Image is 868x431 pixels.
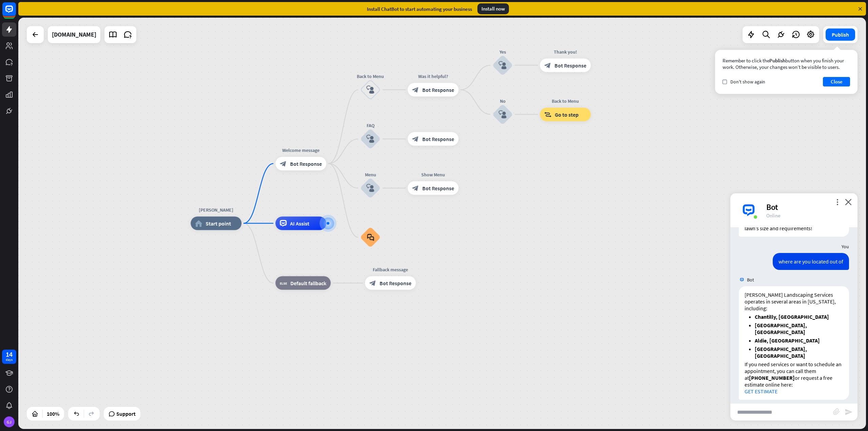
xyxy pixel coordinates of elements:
div: Install now [477,3,509,14]
button: Publish [826,28,855,41]
div: Thank you! [535,48,596,55]
div: Fallback message [360,266,421,273]
div: GJ [4,416,15,427]
div: Bot [766,202,849,212]
i: block_goto [544,111,551,118]
i: block_bot_response [369,280,376,287]
span: Bot Response [290,160,322,167]
div: Menu [350,171,391,178]
span: Bot Response [379,280,411,287]
strong: [GEOGRAPHIC_DATA], [GEOGRAPHIC_DATA] [755,322,807,335]
i: block_fallback [280,280,287,287]
span: Bot Response [422,185,454,192]
i: block_user_input [498,110,507,118]
div: Remember to click the button when you finish your work. Otherwise, your changes won’t be visible ... [723,57,850,70]
div: where are you located out of [773,253,849,270]
i: block_user_input [498,61,507,69]
span: Don't show again [730,79,765,85]
span: Bot Response [422,86,454,93]
i: block_bot_response [280,160,287,167]
i: block_bot_response [544,62,551,68]
div: Install ChatBot to start automating your business [367,6,472,12]
strong: Chantilly, [GEOGRAPHIC_DATA] [755,313,829,320]
span: Support [116,408,136,419]
div: Was it helpful? [402,73,463,80]
i: home_2 [195,220,202,227]
div: Welcome message [270,146,331,153]
div: days [6,357,13,362]
i: block_user_input [366,86,374,94]
button: Close [823,77,850,86]
i: more_vert [834,199,841,205]
i: block_bot_response [412,136,419,142]
span: Go to step [555,111,578,118]
i: block_bot_response [412,86,419,93]
div: 14 [6,351,13,357]
span: Bot Response [422,136,454,142]
span: Start point [205,220,231,227]
i: block_user_input [366,184,374,192]
span: Bot [747,277,754,283]
span: Publish [769,57,785,64]
i: send [845,408,853,416]
i: block_attachment [833,408,840,415]
i: block_faq [367,234,374,241]
div: [PERSON_NAME] [185,207,246,213]
span: You [842,243,849,250]
p: If you need services or want to schedule an appointment, you can call them at or request a free e... [745,361,843,395]
i: block_bot_response [412,185,419,192]
div: Online [766,212,849,219]
span: Default fallback [290,280,326,287]
p: [PERSON_NAME] Landscaping Services operates in several areas in [US_STATE], including: [745,291,843,312]
strong: [PHONE_NUMBER] [749,374,795,381]
div: Show Menu [402,171,463,178]
span: AI Assist [290,220,309,227]
strong: [GEOGRAPHIC_DATA], [GEOGRAPHIC_DATA] [755,346,807,359]
strong: Aldie, [GEOGRAPHIC_DATA] [755,337,820,344]
div: Yes [482,48,523,55]
div: No [482,97,523,104]
div: Back to Menu [350,73,391,80]
i: close [845,199,852,205]
span: Bot Response [554,62,586,68]
div: rodlandscaping.com [52,26,96,43]
div: 100% [45,408,61,419]
div: FAQ [350,122,391,129]
a: GET ESTIMATE [745,388,777,395]
div: Back to Menu [535,97,596,104]
i: block_user_input [366,135,374,143]
button: Open LiveChat chat widget [5,3,26,23]
a: 14 days [2,350,16,364]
